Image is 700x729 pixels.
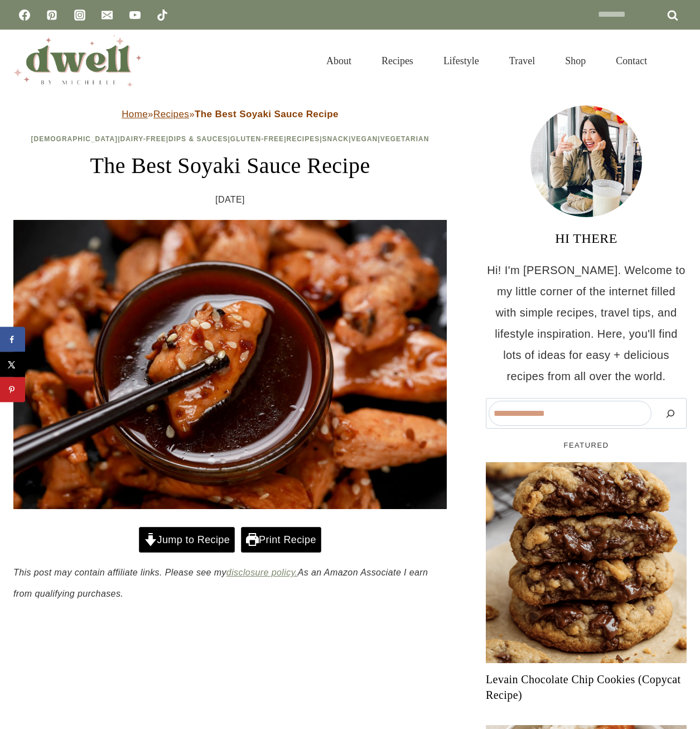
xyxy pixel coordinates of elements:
[31,135,429,143] span: | | | | | | |
[13,4,36,26] a: Facebook
[322,135,349,143] a: Snack
[287,135,320,143] a: Recipes
[351,135,378,143] a: Vegan
[96,4,118,26] a: Email
[601,41,662,80] a: Contact
[311,41,366,80] a: About
[366,41,428,80] a: Recipes
[241,527,321,553] a: Print Recipe
[13,149,447,183] h1: The Best Soyaki Sauce Recipe
[226,568,298,577] a: disclosure policy.
[120,135,166,143] a: Dairy-Free
[215,191,245,208] time: [DATE]
[230,135,284,143] a: Gluten-Free
[139,527,235,553] a: Jump to Recipe
[195,109,339,119] strong: The Best Soyaki Sauce Recipe
[486,462,687,663] a: Read More Levain Chocolate Chip Cookies (Copycat Recipe)
[486,228,687,248] h3: HI THERE
[41,4,63,26] a: Pinterest
[550,41,601,80] a: Shop
[31,135,118,143] a: [DEMOGRAPHIC_DATA]
[122,109,339,119] span: » »
[13,568,428,598] em: This post may contain affiliate links. Please see my As an Amazon Associate I earn from qualifyin...
[494,41,550,80] a: Travel
[13,35,142,87] img: DWELL by michelle
[122,109,148,119] a: Home
[13,220,447,509] img: chopped chicken breast, dipped into soyaki sauce with chopstick
[486,260,687,387] p: Hi! I'm [PERSON_NAME]. Welcome to my little corner of the internet filled with simple recipes, tr...
[168,135,228,143] a: Dips & Sauces
[153,109,189,119] a: Recipes
[668,51,687,70] button: View Search Form
[124,4,146,26] a: YouTube
[311,41,662,80] nav: Primary Navigation
[486,672,687,703] a: Levain Chocolate Chip Cookies (Copycat Recipe)
[486,440,687,451] h5: FEATURED
[151,4,173,26] a: TikTok
[657,401,684,426] button: Search
[69,4,91,26] a: Instagram
[428,41,494,80] a: Lifestyle
[380,135,429,143] a: Vegetarian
